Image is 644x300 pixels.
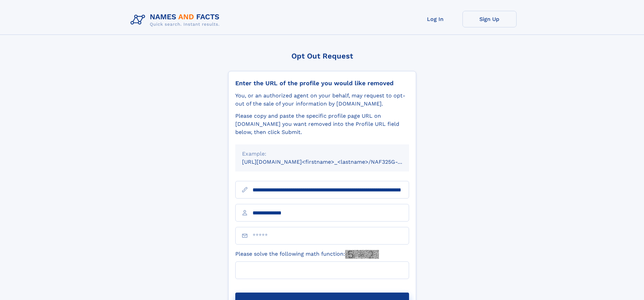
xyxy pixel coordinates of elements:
label: Please solve the following math function: [235,250,379,259]
a: Sign Up [462,11,517,27]
div: Example: [242,150,402,158]
div: Opt Out Request [228,52,416,60]
div: Enter the URL of the profile you would like removed [235,79,409,87]
img: Logo Names and Facts [128,11,225,29]
div: You, or an authorized agent on your behalf, may request to opt-out of the sale of your informatio... [235,92,409,108]
div: Please copy and paste the specific profile page URL on [DOMAIN_NAME] you want removed into the Pr... [235,112,409,136]
small: [URL][DOMAIN_NAME]<firstname>_<lastname>/NAF325G-xxxxxxxx [242,159,422,165]
a: Log In [408,11,462,27]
